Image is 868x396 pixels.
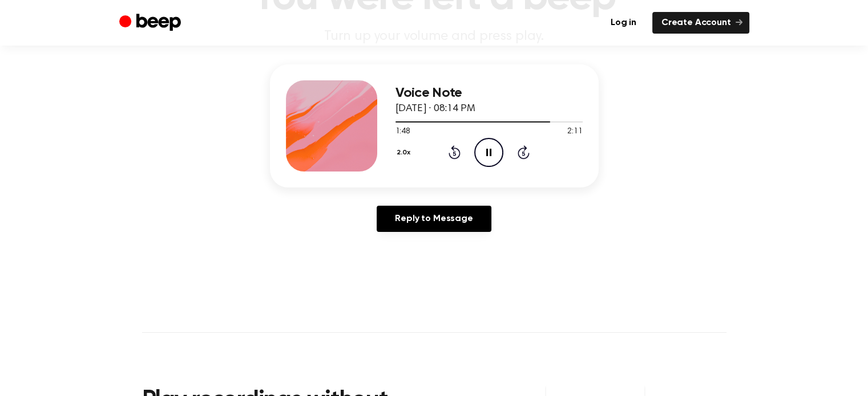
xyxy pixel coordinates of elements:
span: [DATE] · 08:14 PM [395,104,475,114]
a: Reply to Message [377,206,491,232]
a: Log in [601,12,645,34]
span: 2:11 [567,126,582,138]
a: Beep [119,12,184,34]
button: 2.0x [395,143,415,162]
span: 1:48 [395,126,410,138]
a: Create Account [652,12,749,34]
h3: Voice Note [395,85,583,101]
